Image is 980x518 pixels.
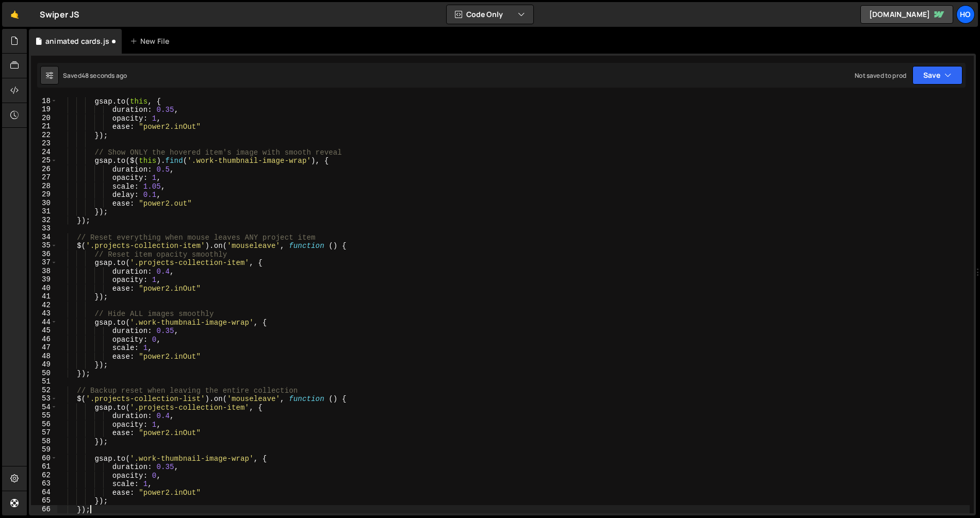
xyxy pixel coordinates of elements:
div: 36 [31,250,57,259]
div: 25 [31,156,57,165]
div: Saved [63,71,127,80]
div: 65 [31,496,57,505]
div: 53 [31,394,57,403]
div: 34 [31,233,57,242]
div: 30 [31,199,57,208]
div: 20 [31,114,57,123]
div: 49 [31,360,57,369]
div: 46 [31,335,57,344]
div: 41 [31,292,57,301]
div: 60 [31,454,57,463]
a: 🤙 [2,2,27,27]
div: 26 [31,165,57,174]
div: 19 [31,105,57,114]
div: 22 [31,131,57,140]
div: 21 [31,122,57,131]
div: 62 [31,471,57,480]
div: 29 [31,190,57,199]
div: Swiper JS [40,8,79,21]
div: 35 [31,241,57,250]
div: 27 [31,173,57,182]
div: 40 [31,284,57,293]
div: 51 [31,377,57,386]
div: 18 [31,97,57,106]
div: 37 [31,258,57,267]
div: 42 [31,301,57,310]
a: Ho [956,5,975,24]
div: 64 [31,488,57,497]
div: 24 [31,148,57,157]
div: 33 [31,224,57,233]
div: 44 [31,318,57,327]
button: Code Only [447,5,533,24]
div: animated cards.js [45,36,109,46]
div: 57 [31,428,57,437]
div: 47 [31,343,57,352]
div: 59 [31,445,57,454]
div: 63 [31,479,57,488]
div: 23 [31,139,57,148]
div: 50 [31,369,57,378]
div: 38 [31,267,57,276]
a: [DOMAIN_NAME] [860,5,953,24]
div: 48 seconds ago [81,71,127,80]
div: 54 [31,403,57,412]
div: 48 [31,352,57,361]
div: 56 [31,420,57,429]
div: 31 [31,207,57,216]
div: 55 [31,411,57,420]
div: 52 [31,386,57,395]
div: 39 [31,275,57,284]
div: 45 [31,326,57,335]
div: 32 [31,216,57,225]
button: Save [912,66,962,85]
div: 43 [31,309,57,318]
div: 58 [31,437,57,446]
div: 66 [31,505,57,514]
div: 28 [31,182,57,191]
div: Not saved to prod [855,71,906,80]
div: 61 [31,462,57,471]
div: New File [130,36,173,46]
